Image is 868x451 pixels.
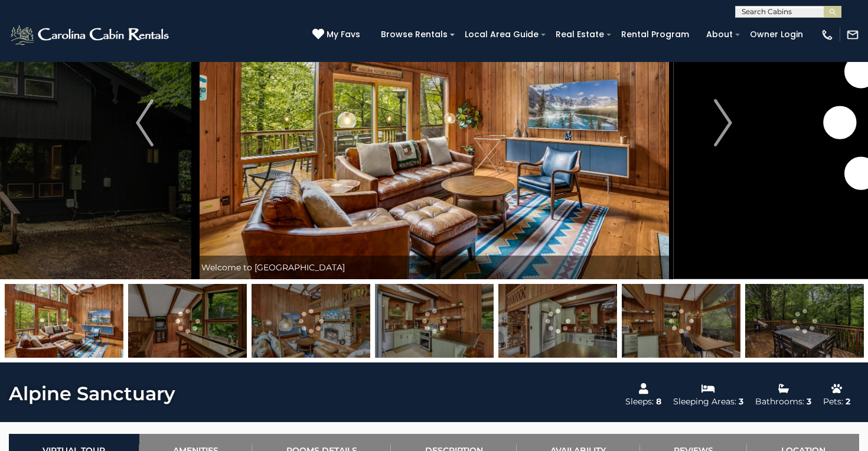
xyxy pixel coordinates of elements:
a: About [700,25,739,44]
a: Real Estate [550,25,610,44]
img: arrow [136,99,154,146]
a: My Favs [312,28,363,41]
a: Owner Login [744,25,809,44]
img: 166598119 [128,284,247,358]
a: Rental Program [615,25,695,44]
img: mail-regular-white.png [846,28,859,41]
img: 166598113 [5,284,123,358]
span: My Favs [327,28,360,41]
div: Welcome to [GEOGRAPHIC_DATA] [195,256,673,279]
img: arrow [714,99,732,146]
img: 166598133 [745,284,864,358]
img: 166598115 [252,284,370,358]
a: Browse Rentals [375,25,453,44]
img: 166598117 [498,284,617,358]
img: White-1-2.png [9,23,172,47]
img: 166598118 [622,284,740,358]
a: Local Area Guide [459,25,544,44]
img: 166598116 [375,284,494,358]
img: phone-regular-white.png [821,28,834,41]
